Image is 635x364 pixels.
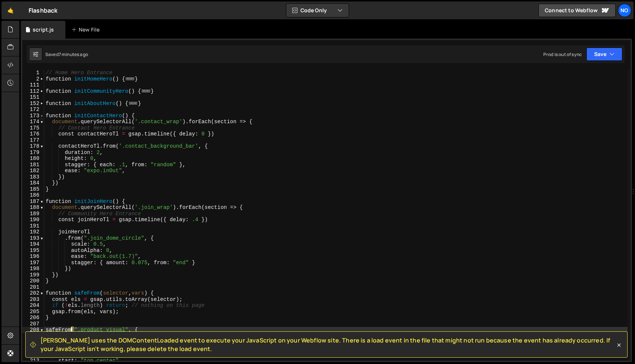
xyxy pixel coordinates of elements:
div: 191 [22,223,44,229]
div: 193 [22,235,44,242]
div: 212 [22,351,44,358]
div: 179 [22,150,44,156]
div: 195 [22,247,44,254]
div: 185 [22,186,44,193]
div: 210 [22,339,44,345]
div: 205 [22,309,44,315]
div: 1 [22,70,44,76]
div: script.js [33,26,54,33]
div: 151 [22,94,44,101]
div: 198 [22,266,44,272]
div: 177 [22,137,44,144]
div: 174 [22,119,44,125]
div: 203 [22,296,44,303]
div: 208 [22,327,44,333]
div: 192 [22,229,44,235]
div: 213 [22,358,44,364]
div: Prod is out of sync [543,51,582,58]
span: ... [141,89,151,93]
div: 152 [22,101,44,107]
div: 190 [22,217,44,223]
div: 204 [22,302,44,309]
div: 207 [22,321,44,327]
div: 173 [22,113,44,119]
div: 182 [22,168,44,174]
button: Code Only [286,4,349,17]
div: 111 [22,82,44,88]
span: [PERSON_NAME] uses the DOMContentLoaded event to execute your JavaScript on your Webflow site. Th... [40,336,615,353]
div: 189 [22,211,44,217]
div: 206 [22,315,44,321]
div: 7 minutes ago [59,51,88,58]
div: 176 [22,131,44,137]
div: 211 [22,345,44,352]
div: 202 [22,290,44,296]
div: 209 [22,333,44,340]
div: Flashback [29,6,58,15]
a: No [618,4,631,17]
div: 199 [22,272,44,278]
div: 187 [22,199,44,205]
span: ... [125,76,135,81]
div: 201 [22,284,44,291]
div: 184 [22,180,44,186]
div: 180 [22,155,44,162]
button: Save [586,47,622,61]
div: 2 [22,76,44,82]
a: Connect to Webflow [538,4,616,17]
div: 181 [22,162,44,168]
span: ... [128,101,138,105]
div: Saved [45,51,88,58]
div: New File [71,26,102,33]
div: 183 [22,174,44,180]
div: 188 [22,204,44,211]
div: 197 [22,260,44,266]
div: 172 [22,106,44,113]
div: 196 [22,253,44,260]
div: 194 [22,241,44,247]
a: 🤙 [1,1,20,19]
div: 178 [22,143,44,150]
div: 175 [22,125,44,131]
div: 112 [22,88,44,95]
div: 200 [22,278,44,284]
div: 186 [22,192,44,199]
